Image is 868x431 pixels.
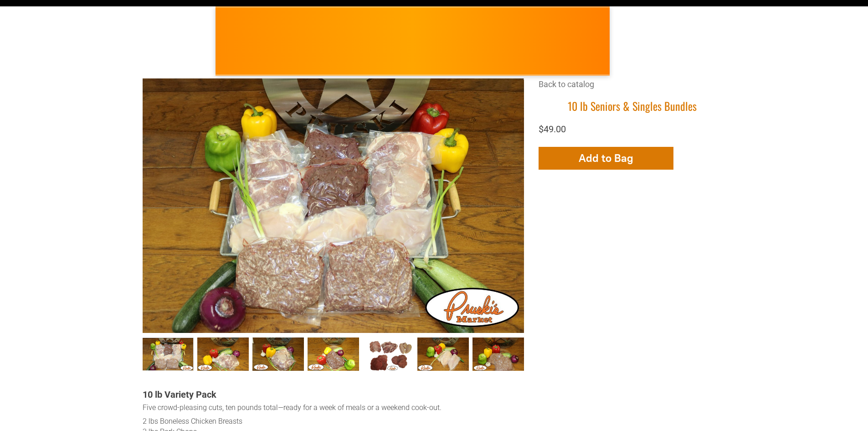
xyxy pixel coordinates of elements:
[252,338,304,371] a: Seniors &amp; Singles Bundles003 2
[539,147,673,170] button: Add to Bag
[363,338,414,371] a: Seniors &amp; Singles Bundles005 4
[539,124,566,135] span: $49.00
[579,151,633,165] span: Add to Bag
[143,403,524,413] div: Five crowd-pleasing cuts, ten pounds total—ready for a week of meals or a weekend cook-out.
[539,79,594,89] a: Back to catalog
[473,338,524,371] a: Seniors &amp; Singles Bundles007 6
[595,47,774,62] span: [PERSON_NAME] MARKET
[539,99,726,113] h1: 10 lb Seniors & Singles Bundles
[143,78,524,333] img: 10 lb Seniors & Singles Bundles
[539,78,726,99] div: Breadcrumbs
[308,338,359,371] a: Seniors &amp; Singles Bundles004 3
[143,388,524,401] div: 10 lb Variety Pack
[197,338,249,371] a: Seniors &amp; Singles Bundles002 1
[417,338,469,371] a: Seniors &amp; Singles Bundles006 5
[142,338,194,371] a: 10 lb Seniors &amp; Singles Bundles 0
[143,416,524,426] div: 2 lbs Boneless Chicken Breasts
